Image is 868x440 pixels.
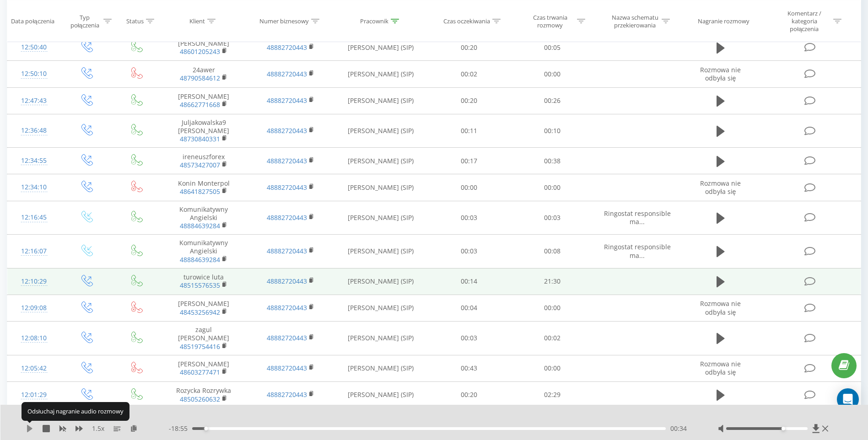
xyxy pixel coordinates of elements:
[700,179,741,196] span: Rozmowa nie odbyła się
[180,47,220,56] a: 48601205243
[267,70,307,78] a: 48882720443
[180,161,220,169] a: 48573427007
[161,61,247,87] td: 24awer
[511,235,594,268] td: 00:08
[427,34,511,61] td: 00:20
[360,17,388,25] div: Pracownik
[204,427,208,430] div: Accessibility label
[267,126,307,135] a: 48882720443
[267,43,307,52] a: 48882720443
[782,427,785,430] div: Accessibility label
[670,424,687,433] span: 00:34
[700,360,741,376] span: Rozmowa nie odbyła się
[267,156,307,165] a: 48882720443
[180,395,220,403] a: 48505260632
[267,333,307,342] a: 48882720443
[427,268,511,295] td: 00:14
[334,148,427,174] td: [PERSON_NAME] (SIP)
[16,209,51,226] div: 12:16:45
[180,368,220,376] a: 48603277471
[443,17,490,25] div: Czas oczekiwania
[16,386,51,404] div: 12:01:29
[180,342,220,351] a: 48519754416
[427,114,511,148] td: 00:11
[180,134,220,143] a: 48730840331
[16,122,51,140] div: 12:36:48
[427,355,511,381] td: 00:43
[22,402,129,420] div: Odsłuchaj nagranie audio rozmowy
[511,322,594,355] td: 00:02
[334,355,427,381] td: [PERSON_NAME] (SIP)
[837,388,859,410] div: Open Intercom Messenger
[604,242,671,259] span: Ringostat responsible ma...
[92,424,104,433] span: 1.5 x
[267,277,307,285] a: 48882720443
[161,381,247,408] td: Rozycka Rozrywka
[16,273,51,290] div: 12:10:29
[161,235,247,268] td: Komunikatywny Angielski
[259,17,309,25] div: Numer biznesowy
[180,281,220,290] a: 48515576535
[526,13,575,29] div: Czas trwania rozmowy
[334,174,427,201] td: [PERSON_NAME] (SIP)
[511,381,594,408] td: 02:29
[334,34,427,61] td: [PERSON_NAME] (SIP)
[334,235,427,268] td: [PERSON_NAME] (SIP)
[267,390,307,399] a: 48882720443
[427,235,511,268] td: 00:03
[427,87,511,114] td: 00:20
[16,360,51,377] div: 12:05:42
[511,61,594,87] td: 00:00
[189,17,205,25] div: Klient
[161,201,247,235] td: Komunikatywny Angielski
[511,268,594,295] td: 21:30
[180,74,220,82] a: 48790584612
[427,174,511,201] td: 00:00
[16,92,51,110] div: 12:47:43
[161,87,247,114] td: [PERSON_NAME]
[511,34,594,61] td: 00:05
[16,178,51,196] div: 12:34:10
[427,381,511,408] td: 00:20
[161,34,247,61] td: [PERSON_NAME]
[16,38,51,56] div: 12:50:40
[334,61,427,87] td: [PERSON_NAME] (SIP)
[511,87,594,114] td: 00:26
[161,174,247,201] td: Konin Monterpol
[511,174,594,201] td: 00:00
[267,183,307,192] a: 48882720443
[69,13,101,29] div: Typ połączenia
[700,65,741,82] span: Rozmowa nie odbyła się
[700,299,741,316] span: Rozmowa nie odbyła się
[11,17,54,25] div: Data połączenia
[180,255,220,264] a: 48884639284
[16,299,51,317] div: 12:09:08
[511,114,594,148] td: 00:10
[334,114,427,148] td: [PERSON_NAME] (SIP)
[427,322,511,355] td: 00:03
[427,201,511,235] td: 00:03
[511,355,594,381] td: 00:00
[267,364,307,372] a: 48882720443
[334,295,427,321] td: [PERSON_NAME] (SIP)
[427,61,511,87] td: 00:02
[180,221,220,230] a: 48884639284
[427,295,511,321] td: 00:04
[16,152,51,170] div: 12:34:55
[267,213,307,222] a: 48882720443
[511,201,594,235] td: 00:03
[698,17,749,25] div: Nagranie rozmowy
[334,87,427,114] td: [PERSON_NAME] (SIP)
[604,209,671,226] span: Ringostat responsible ma...
[777,10,831,33] div: Komentarz / kategoria połączenia
[267,303,307,312] a: 48882720443
[334,268,427,295] td: [PERSON_NAME] (SIP)
[267,96,307,105] a: 48882720443
[16,329,51,347] div: 12:08:10
[511,148,594,174] td: 00:38
[161,268,247,295] td: turowice luta
[427,148,511,174] td: 00:17
[16,65,51,83] div: 12:50:10
[334,381,427,408] td: [PERSON_NAME] (SIP)
[334,322,427,355] td: [PERSON_NAME] (SIP)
